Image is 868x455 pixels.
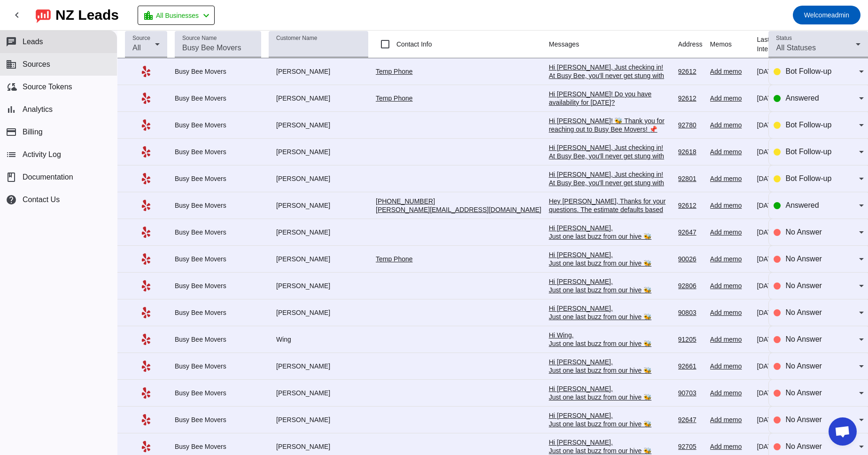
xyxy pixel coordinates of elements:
[710,121,750,129] div: Add memo
[804,11,831,19] span: Welcome
[269,416,368,424] div: [PERSON_NAME]
[269,228,368,236] div: [PERSON_NAME]
[6,104,17,115] mat-icon: bar_chart
[140,200,152,211] mat-icon: Yelp
[175,389,261,397] div: Busy Bee Movers
[785,67,831,75] span: Bot Follow-up
[678,335,703,344] div: 91205
[395,39,432,49] label: Contact Info
[269,255,368,263] div: [PERSON_NAME]
[269,282,368,290] div: [PERSON_NAME]
[757,121,808,129] div: [DATE] 02:37:PM
[785,121,831,129] span: Bot Follow-up
[710,94,750,102] div: Add memo
[140,414,152,425] mat-icon: Yelp
[678,282,703,290] div: 92806
[6,194,17,205] mat-icon: help
[140,441,152,452] mat-icon: Yelp
[549,31,678,58] th: Messages
[710,201,750,210] div: Add memo
[140,387,152,399] mat-icon: Yelp
[785,389,821,397] span: No Answer
[23,150,61,159] span: Activity Log
[549,304,670,406] div: Hi [PERSON_NAME], Just one last buzz from our hive 🐝 Are you still looking for moving help? We'd ...
[376,94,413,102] a: Temp Phone
[678,31,710,58] th: Address
[140,93,152,104] mat-icon: Yelp
[710,389,750,397] div: Add memo
[23,83,72,91] span: Source Tokens
[829,417,857,446] div: Open chat
[678,121,703,129] div: 92780
[710,31,757,58] th: Memos
[710,416,750,424] div: Add memo
[549,277,670,379] div: Hi [PERSON_NAME], Just one last buzz from our hive 🐝 Are you still looking for moving help? We'd ...
[678,389,703,397] div: 90703
[6,149,17,160] mat-icon: list
[785,308,821,316] span: No Answer
[678,442,703,451] div: 92705
[549,63,670,131] div: Hi [PERSON_NAME], Just checking in! At Busy Bee, you'll never get stung with hidden costs -- we o...
[757,442,808,451] div: [DATE] 08:04:AM
[175,201,261,210] div: Busy Bee Movers
[678,308,703,317] div: 90803
[175,362,261,370] div: Busy Bee Movers
[776,44,815,52] span: All Statuses
[549,224,670,325] div: Hi [PERSON_NAME], Just one last buzz from our hive 🐝 Are you still looking for moving help? We'd ...
[23,128,43,136] span: Billing
[140,334,152,345] mat-icon: Yelp
[175,308,261,317] div: Busy Bee Movers
[710,442,750,451] div: Add memo
[549,170,670,238] div: Hi [PERSON_NAME], Just checking in! At Busy Bee, you'll never get stung with hidden costs -- we o...
[757,308,808,317] div: [DATE] 08:04:AM
[376,68,413,75] a: Temp Phone
[678,416,703,424] div: 92647
[710,335,750,344] div: Add memo
[132,44,141,52] span: All
[757,255,808,263] div: [DATE] 08:04:AM
[710,67,750,76] div: Add memo
[6,81,17,93] mat-icon: cloud_sync
[785,335,821,343] span: No Answer
[23,60,50,69] span: Sources
[710,148,750,156] div: Add memo
[785,228,821,236] span: No Answer
[678,148,703,156] div: 92618
[175,121,261,129] div: Busy Bee Movers
[175,335,261,344] div: Busy Bee Movers
[269,362,368,370] div: [PERSON_NAME]
[175,282,261,290] div: Busy Bee Movers
[757,228,808,236] div: [DATE] 08:04:AM
[143,10,154,21] mat-icon: location_city
[776,35,792,41] mat-label: Status
[140,253,152,265] mat-icon: Yelp
[549,251,670,352] div: Hi [PERSON_NAME], Just one last buzz from our hive 🐝 Are you still looking for moving help? We'd ...
[793,6,860,24] button: Welcomeadmin
[175,148,261,156] div: Busy Bee Movers
[138,6,215,25] button: All Businesses
[785,442,821,450] span: No Answer
[201,10,212,21] mat-icon: chevron_left
[678,255,703,263] div: 90026
[175,255,261,263] div: Busy Bee Movers
[140,146,152,157] mat-icon: Yelp
[757,201,808,210] div: [DATE] 12:32:PM
[757,389,808,397] div: [DATE] 08:04:AM
[269,94,368,102] div: [PERSON_NAME]
[549,331,670,432] div: Hi Wing, Just one last buzz from our hive 🐝 Are you still looking for moving help? We'd love to s...
[269,121,368,129] div: [PERSON_NAME]
[710,308,750,317] div: Add memo
[678,228,703,236] div: 92647
[140,119,152,131] mat-icon: Yelp
[757,67,808,76] div: [DATE] 02:53:PM
[757,416,808,424] div: [DATE] 08:04:AM
[269,335,368,344] div: Wing
[678,174,703,183] div: 92801
[6,172,17,183] span: book
[710,174,750,183] div: Add memo
[549,90,670,107] div: Hi [PERSON_NAME]! Do you have availability for [DATE]?
[549,117,670,235] div: Hi [PERSON_NAME]! 🐝 Thank you for reaching out to Busy Bee Movers! 📌Rates start at $119/hr cash r...
[376,197,435,205] a: [PHONE_NUMBER]
[376,206,541,213] a: [PERSON_NAME][EMAIL_ADDRESS][DOMAIN_NAME]
[785,94,819,102] span: Answered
